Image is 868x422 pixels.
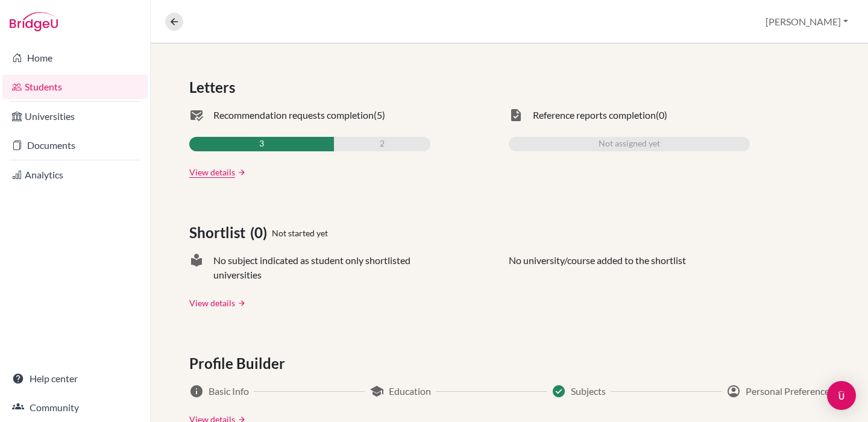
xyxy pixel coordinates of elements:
span: info [189,384,204,398]
button: [PERSON_NAME] [760,10,854,33]
span: Profile Builder [189,353,290,374]
a: View details [189,297,235,309]
span: Reference reports completion [533,108,656,122]
span: 2 [380,137,385,151]
span: 3 [259,137,264,151]
a: View details [189,166,235,178]
a: arrow_forward [235,299,246,307]
img: Bridge-U [10,12,58,31]
a: Universities [2,104,148,128]
a: arrow_forward [235,168,246,177]
span: (5) [374,108,385,122]
a: Home [2,46,148,70]
span: Shortlist [189,222,250,244]
span: Personal Preference [746,384,829,398]
span: mark_email_read [189,108,204,122]
span: Letters [189,77,240,98]
a: Help center [2,367,148,391]
a: Analytics [2,163,148,187]
span: task [509,108,523,122]
span: (0) [250,222,272,244]
a: Community [2,395,148,420]
span: account_circle [726,384,741,398]
span: local_library [189,253,204,282]
span: No subject indicated as student only shortlisted universities [213,253,430,282]
span: Not started yet [272,227,328,239]
a: Documents [2,133,148,157]
span: Recommendation requests completion [213,108,374,122]
span: Education [389,384,431,398]
span: Subjects [571,384,606,398]
span: Basic Info [209,384,249,398]
div: Open Intercom Messenger [827,381,856,410]
p: No university/course added to the shortlist [509,253,686,282]
span: Success [552,384,566,398]
span: school [370,384,384,398]
span: Not assigned yet [599,137,660,151]
span: (0) [656,108,667,122]
a: Students [2,75,148,99]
